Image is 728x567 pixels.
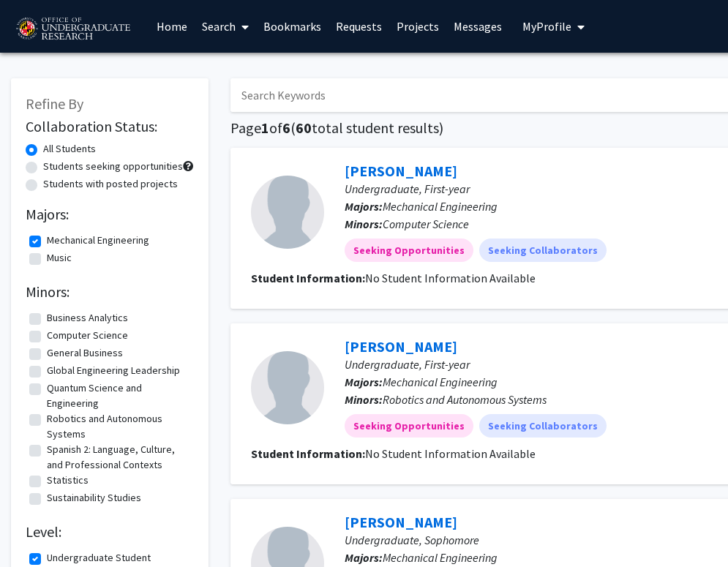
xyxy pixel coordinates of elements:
label: All Students [43,141,96,157]
a: Search [195,1,256,52]
span: No Student Information Available [365,446,536,461]
span: Refine By [26,94,83,113]
h2: Minors: [26,283,194,301]
label: Global Engineering Leadership [47,363,180,378]
label: General Business [47,345,123,361]
label: Mechanical Engineering [47,233,149,248]
img: University of Maryland Logo [11,11,135,48]
label: Sustainability Studies [47,490,141,506]
a: Home [149,1,195,52]
span: 1 [261,119,269,137]
a: Projects [389,1,446,52]
label: Robotics and Autonomous Systems [47,411,190,442]
label: Music [47,250,72,266]
a: Requests [329,1,389,52]
span: Mechanical Engineering [383,375,498,389]
label: Computer Science [47,328,128,343]
mat-chip: Seeking Opportunities [345,239,473,262]
span: Undergraduate, Sophomore [345,533,479,547]
a: [PERSON_NAME] [345,337,457,356]
span: Mechanical Engineering [383,199,498,214]
h2: Collaboration Status: [26,118,194,135]
b: Majors: [345,375,383,389]
span: 6 [282,119,290,137]
b: Majors: [345,199,383,214]
span: Mechanical Engineering [383,550,498,565]
a: [PERSON_NAME] [345,513,457,531]
label: Students with posted projects [43,176,178,192]
mat-chip: Seeking Collaborators [479,239,607,262]
h2: Level: [26,523,194,541]
label: Business Analytics [47,310,128,326]
iframe: Chat [11,501,62,556]
label: Quantum Science and Engineering [47,380,190,411]
label: Statistics [47,473,89,488]
span: 60 [296,119,312,137]
b: Minors: [345,217,383,231]
span: My Profile [522,19,571,34]
a: Messages [446,1,509,52]
label: Students seeking opportunities [43,159,183,174]
mat-chip: Seeking Collaborators [479,414,607,438]
label: Spanish 2: Language, Culture, and Professional Contexts [47,442,190,473]
a: Bookmarks [256,1,329,52]
span: Undergraduate, First-year [345,181,470,196]
b: Minors: [345,392,383,407]
h2: Majors: [26,206,194,223]
span: Robotics and Autonomous Systems [383,392,547,407]
b: Student Information: [251,271,365,285]
span: No Student Information Available [365,271,536,285]
b: Majors: [345,550,383,565]
span: Undergraduate, First-year [345,357,470,372]
a: [PERSON_NAME] [345,162,457,180]
span: Computer Science [383,217,469,231]
b: Student Information: [251,446,365,461]
mat-chip: Seeking Opportunities [345,414,473,438]
label: Undergraduate Student [47,550,151,566]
